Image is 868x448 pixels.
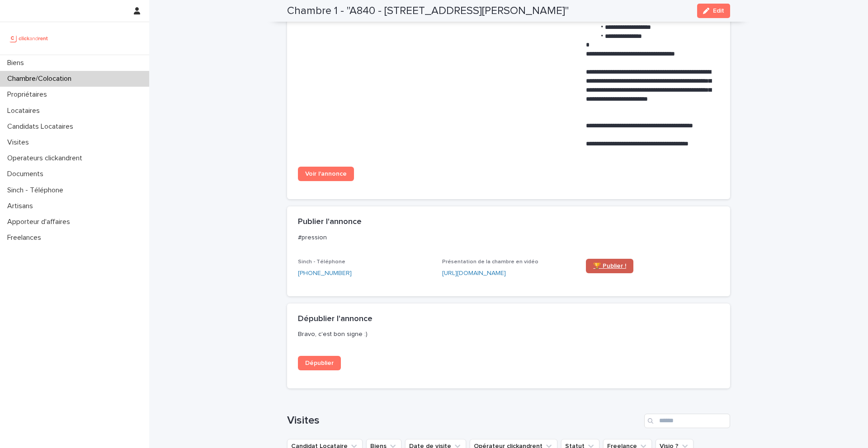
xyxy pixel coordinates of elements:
[298,270,352,276] ringoverc2c-number-84e06f14122c: [PHONE_NUMBER]
[298,217,362,227] h2: Publier l'annonce
[697,4,730,18] button: Edit
[442,270,506,276] a: [URL][DOMAIN_NAME]
[4,186,71,195] p: Sinch - Téléphone
[4,75,79,83] p: Chambre/Colocation
[4,218,77,226] p: Apporteur d'affaires
[593,263,626,269] span: 🏆 Publier !
[298,314,373,324] h2: Dépublier l'annonce
[298,269,352,278] a: [PHONE_NUMBER]
[644,414,730,428] input: Search
[298,330,716,338] p: Bravo, c'est bon signe :)
[586,259,633,273] a: 🏆 Publier !
[4,170,51,178] p: Documents
[298,356,341,370] a: Dépublier
[287,414,641,427] h1: Visites
[4,107,47,115] p: Locataires
[7,29,51,47] img: UCB0brd3T0yccxBKYDjQ
[298,167,354,181] a: Voir l'annonce
[4,59,31,67] p: Biens
[4,154,90,163] p: Operateurs clickandrent
[4,233,48,242] p: Freelances
[298,259,345,265] span: Sinch - Téléphone
[305,171,347,177] span: Voir l'annonce
[305,360,334,366] span: Dépublier
[287,5,569,18] h2: Chambre 1 - "A840 - [STREET_ADDRESS][PERSON_NAME]"
[713,8,724,14] span: Edit
[298,270,352,276] ringoverc2c-84e06f14122c: Call with Ringover
[298,233,716,242] p: #pression
[4,122,80,131] p: Candidats Locataires
[442,259,538,265] span: Présentation de la chambre en vidéo
[4,90,54,99] p: Propriétaires
[4,138,36,147] p: Visites
[4,202,40,210] p: Artisans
